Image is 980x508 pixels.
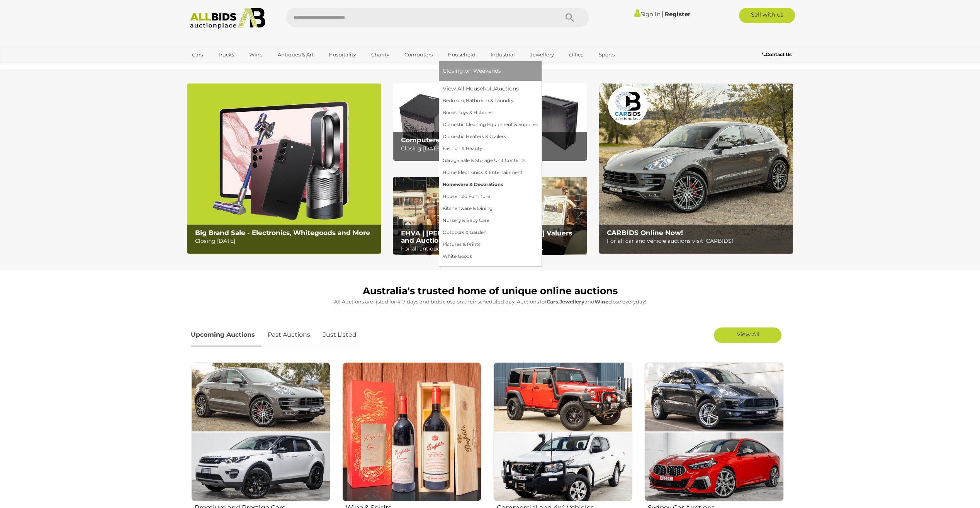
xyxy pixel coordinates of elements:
[187,84,381,254] a: Big Brand Sale - Electronics, Whitegoods and More Big Brand Sale - Electronics, Whitegoods and Mo...
[187,61,252,74] a: [GEOGRAPHIC_DATA]
[662,10,664,18] span: |
[191,362,330,501] img: Premium and Prestige Cars
[393,177,587,255] img: EHVA | Evans Hastings Valuers and Auctioneers
[186,8,270,29] img: Allbids.com.au
[559,298,584,305] strong: Jewellery
[191,297,790,306] p: All Auctions are listed for 4-7 days and bids close on their scheduled day. Auctions for , and cl...
[644,362,783,501] img: Sydney Car Auctions
[191,324,261,346] a: Upcoming Auctions
[564,48,589,61] a: Office
[213,48,239,61] a: Trucks
[401,136,483,144] b: Computers & IT Auction
[187,48,208,61] a: Cars
[493,362,632,501] img: Commercial and 4x4 Vehicles
[634,10,661,18] a: Sign In
[665,10,690,18] a: Register
[401,144,583,153] p: Closing [DATE]
[366,48,394,61] a: Charity
[399,48,438,61] a: Computers
[191,286,790,297] h1: Australia's trusted home of unique online auctions
[736,331,759,338] span: View All
[594,48,620,61] a: Sports
[607,229,683,237] b: CARBIDS Online Now!
[342,362,481,501] img: Wine & Spirits
[195,229,370,237] b: Big Brand Sale - Electronics, Whitegoods and More
[762,50,793,59] a: Contact Us
[486,48,520,61] a: Industrial
[393,84,587,161] img: Computers & IT Auction
[273,48,319,61] a: Antiques & Art
[393,177,587,255] a: EHVA | Evans Hastings Valuers and Auctioneers EHVA | [PERSON_NAME] [PERSON_NAME] Valuers and Auct...
[244,48,268,61] a: Wine
[762,51,791,57] b: Contact Us
[393,84,587,161] a: Computers & IT Auction Computers & IT Auction Closing [DATE]
[525,48,559,61] a: Jewellery
[324,48,361,61] a: Hospitality
[599,84,793,254] img: CARBIDS Online Now!
[401,244,583,254] p: For all antiques and collectables auctions visit: EHVA
[195,236,377,246] p: Closing [DATE]
[739,8,795,23] a: Sell with us
[594,298,608,305] strong: Wine
[443,48,481,61] a: Household
[401,229,572,244] b: EHVA | [PERSON_NAME] [PERSON_NAME] Valuers and Auctioneers
[550,8,589,27] button: Search
[547,298,558,305] strong: Cars
[262,324,316,346] a: Past Auctions
[607,236,789,246] p: For all car and vehicle auctions visit: CARBIDS!
[317,324,362,346] a: Just Listed
[187,84,381,254] img: Big Brand Sale - Electronics, Whitegoods and More
[599,84,793,254] a: CARBIDS Online Now! CARBIDS Online Now! For all car and vehicle auctions visit: CARBIDS!
[714,327,781,343] a: View All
